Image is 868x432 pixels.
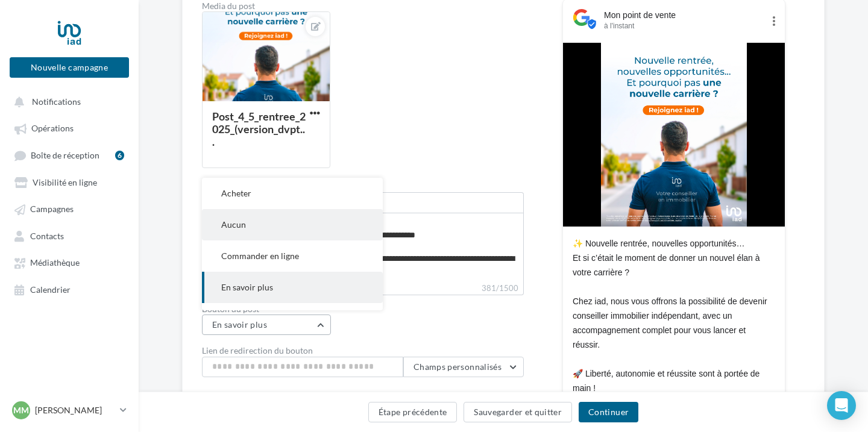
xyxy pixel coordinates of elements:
[7,117,131,139] a: Opérations
[10,57,129,78] button: Nouvelle campagne
[32,96,81,107] span: Notifications
[33,177,97,187] span: Visibilité en ligne
[414,362,502,372] span: Champs personnalisés
[601,43,747,227] img: Post_4_5_rentree_2025_(version_dvpt)_1
[368,402,458,422] button: Étape précédente
[13,404,29,416] span: MM
[464,402,572,422] button: Sauvegarder et quitter
[579,402,638,422] button: Continuer
[202,272,383,303] button: En savoir plus
[7,90,127,112] button: Notifications
[7,225,131,246] a: Contacts
[221,251,299,261] span: Commander en ligne
[7,144,131,166] a: Boîte de réception6
[212,319,267,330] span: En savoir plus
[30,204,74,214] span: Campagnes
[604,9,763,21] div: Mon point de vente
[30,284,71,295] span: Calendrier
[30,258,80,268] span: Médiathèque
[403,357,524,377] button: Champs personnalisés
[7,198,131,219] a: Campagnes
[7,251,131,273] a: Médiathèque
[221,219,246,230] span: Aucun
[604,21,763,31] div: à l'instant
[827,391,856,420] div: Open Intercom Messenger
[115,151,124,160] div: 6
[202,346,313,355] label: Lien de redirection du bouton
[202,209,383,240] button: Aucun
[221,282,273,292] span: En savoir plus
[35,404,115,416] p: [PERSON_NAME]
[202,305,524,313] label: Bouton du post
[202,240,383,272] button: Commander en ligne
[30,231,64,241] span: Contacts
[31,124,74,134] span: Opérations
[202,2,524,10] div: Media du post
[7,278,131,300] a: Calendrier
[221,188,251,198] span: Acheter
[10,399,129,422] a: MM [PERSON_NAME]
[202,315,331,335] button: En savoir plus
[7,171,131,193] a: Visibilité en ligne
[212,110,306,148] div: Post_4_5_rentree_2025_(version_dvpt...
[202,178,383,209] button: Acheter
[31,150,99,160] span: Boîte de réception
